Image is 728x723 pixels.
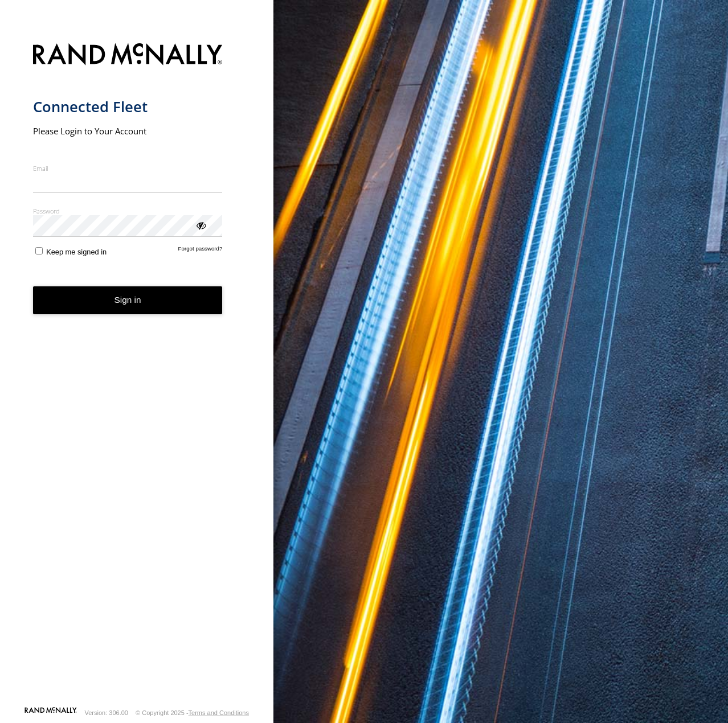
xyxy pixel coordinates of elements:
label: Password [33,207,223,215]
div: © Copyright 2025 - [136,709,249,716]
button: Sign in [33,286,223,314]
label: Email [33,164,223,172]
span: Keep me signed in [46,248,107,256]
h1: Connected Fleet [33,97,223,116]
div: ViewPassword [195,219,206,231]
a: Forgot password? [178,245,223,256]
a: Terms and Conditions [189,709,249,716]
input: Keep me signed in [35,247,43,254]
a: Visit our Website [24,707,77,718]
img: Rand McNally [33,41,223,70]
div: Version: 306.00 [85,709,128,716]
form: main [33,36,241,706]
h2: Please Login to Your Account [33,125,223,137]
